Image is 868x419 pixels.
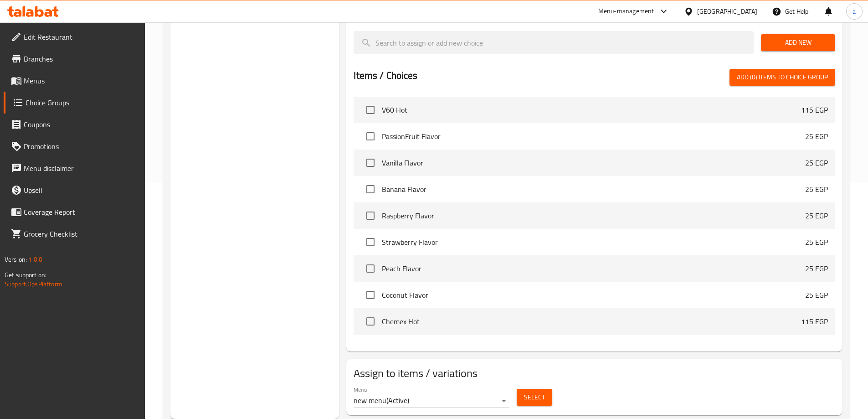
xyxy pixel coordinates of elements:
a: Branches [4,48,145,70]
span: Menus [24,75,138,86]
span: Select choice [361,233,380,252]
span: PassionFruit Flavor [382,131,805,142]
span: Select choice [361,153,380,172]
a: Promotions [4,135,145,157]
div: [GEOGRAPHIC_DATA] [697,6,757,16]
span: Add New [768,37,828,48]
a: Choice Groups [4,92,145,114]
h2: Items / Choices [354,69,417,83]
h2: Assign to items / variations [354,366,835,381]
p: 115 EGP [801,104,828,115]
p: 25 EGP [805,263,828,274]
span: Strawberry Flavor [382,237,805,248]
span: Vanilla Flavor [382,157,805,168]
p: 25 EGP [805,131,828,142]
span: Grocery Checklist [24,228,138,239]
span: Chemex Hot [382,316,801,327]
span: Promotions [24,141,138,152]
a: Coverage Report [4,201,145,223]
span: Menu disclaimer [24,163,138,174]
a: Menu disclaimer [4,157,145,179]
span: V60 Hot [382,104,801,115]
p: 25 EGP [805,237,828,248]
a: Coupons [4,114,145,135]
span: Select choice [361,206,380,225]
button: Add New [761,34,835,51]
a: Upsell [4,179,145,201]
span: Select [524,392,545,403]
a: Support.OpsPlatform [5,278,62,290]
div: new menu(Active) [354,393,509,408]
span: Select choice [361,127,380,146]
p: 25 EGP [805,157,828,168]
span: Select choice [361,259,380,278]
span: Coupons [24,119,138,130]
span: Select choice [361,285,380,305]
button: Add (0) items to choice group [729,69,835,86]
span: Get support on: [5,269,46,281]
p: 115 EGP [801,316,828,327]
span: Banana Flavor [382,184,805,195]
p: 115 EGP [801,342,828,353]
button: Select [517,389,552,406]
span: Select choice [361,180,380,199]
a: Menus [4,70,145,92]
label: Menu [354,387,367,393]
span: Aeropress Hot [382,342,801,353]
p: 25 EGP [805,184,828,195]
span: Coconut Flavor [382,290,805,300]
span: Add (0) items to choice group [737,72,828,83]
span: Select choice [361,100,380,119]
p: 25 EGP [805,290,828,300]
span: Coverage Report [24,207,138,217]
span: Upsell [24,185,138,196]
span: a [853,6,856,16]
span: Raspberry Flavor [382,210,805,221]
span: Version: [5,253,27,265]
span: Select choice [361,338,380,357]
a: Edit Restaurant [4,26,145,48]
p: 25 EGP [805,210,828,221]
div: Menu-management [598,6,654,17]
a: Grocery Checklist [4,223,145,245]
span: Branches [24,53,138,64]
span: Peach Flavor [382,263,805,274]
input: search [354,31,754,54]
span: 1.0.0 [28,253,42,265]
span: Choice Groups [26,97,138,108]
span: Select choice [361,312,380,331]
span: Edit Restaurant [24,31,138,42]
